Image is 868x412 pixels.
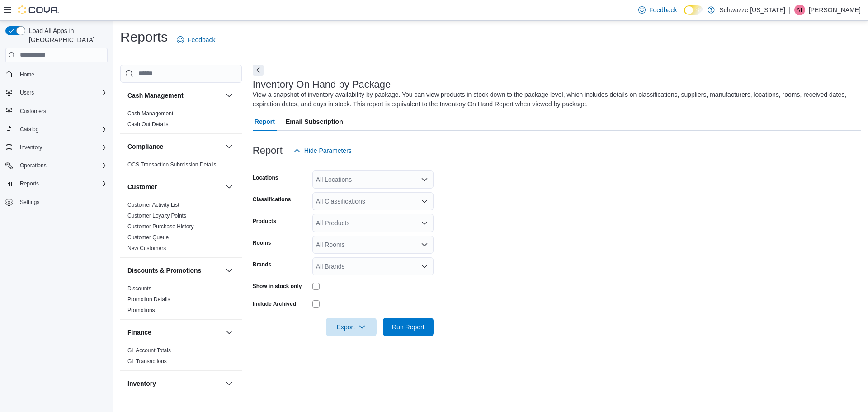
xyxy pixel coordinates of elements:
[719,5,785,15] p: Schwazze [US_STATE]
[16,160,50,171] button: Operations
[127,379,156,388] h3: Inventory
[392,322,425,331] span: Run Report
[127,245,166,251] a: New Customers
[20,162,47,169] span: Operations
[127,285,151,292] span: Discounts
[120,345,242,370] div: Finance
[16,87,38,98] button: Users
[127,358,167,365] a: GL Transactions
[253,300,296,308] label: Include Archived
[797,5,803,15] span: AT
[20,108,46,115] span: Customers
[16,106,50,117] a: Customers
[120,199,242,257] div: Customer
[16,124,42,135] button: Catalog
[16,197,43,208] a: Settings
[127,347,171,354] a: GL Account Totals
[127,142,163,151] h3: Compliance
[253,65,264,76] button: Next
[16,105,108,117] span: Customers
[224,378,235,389] button: Inventory
[253,283,302,290] label: Show in stock only
[20,71,34,78] span: Home
[127,223,194,230] a: Customer Purchase History
[173,31,219,49] a: Feedback
[127,212,186,219] span: Customer Loyalty Points
[127,296,170,303] span: Promotion Details
[224,265,235,276] button: Discounts & Promotions
[253,218,276,225] label: Products
[224,90,235,101] button: Cash Management
[127,358,167,365] span: GL Transactions
[326,318,377,336] button: Export
[224,141,235,152] button: Compliance
[421,219,428,227] button: Open list of options
[290,142,355,160] button: Hide Parameters
[127,223,194,230] span: Customer Purchase History
[224,327,235,338] button: Finance
[253,239,271,246] label: Rooms
[127,182,222,191] button: Customer
[127,266,222,275] button: Discounts & Promotions
[127,121,169,128] a: Cash Out Details
[16,142,108,153] span: Inventory
[127,347,171,354] span: GL Account Totals
[16,196,108,208] span: Settings
[421,241,428,248] button: Open list of options
[127,234,169,241] span: Customer Queue
[255,113,275,131] span: Report
[2,68,111,81] button: Home
[421,198,428,205] button: Open list of options
[20,89,34,96] span: Users
[2,141,111,154] button: Inventory
[2,86,111,99] button: Users
[127,110,173,117] span: Cash Management
[127,245,166,252] span: New Customers
[649,5,677,14] span: Feedback
[127,161,217,168] a: OCS Transaction Submission Details
[127,266,201,275] h3: Discounts & Promotions
[253,145,283,156] h3: Report
[25,26,108,44] span: Load All Apps in [GEOGRAPHIC_DATA]
[383,318,434,336] button: Run Report
[127,234,169,241] a: Customer Queue
[16,87,108,98] span: Users
[16,142,46,153] button: Inventory
[253,196,291,203] label: Classifications
[18,5,59,14] img: Cova
[286,113,343,131] span: Email Subscription
[684,5,703,15] input: Dark Mode
[127,285,151,292] a: Discounts
[253,90,856,109] div: View a snapshot of inventory availability by package. You can view products in stock down to the ...
[2,195,111,208] button: Settings
[127,296,170,303] a: Promotion Details
[5,64,108,232] nav: Complex example
[2,123,111,136] button: Catalog
[127,202,179,208] a: Customer Activity List
[224,181,235,192] button: Customer
[188,35,215,44] span: Feedback
[120,108,242,133] div: Cash Management
[127,142,222,151] button: Compliance
[127,110,173,117] a: Cash Management
[16,124,108,135] span: Catalog
[421,176,428,183] button: Open list of options
[16,69,38,80] a: Home
[20,199,39,206] span: Settings
[127,121,169,128] span: Cash Out Details
[120,283,242,319] div: Discounts & Promotions
[127,307,155,314] span: Promotions
[20,144,42,151] span: Inventory
[16,69,108,80] span: Home
[809,5,861,15] p: [PERSON_NAME]
[253,79,391,90] h3: Inventory On Hand by Package
[2,177,111,190] button: Reports
[2,104,111,118] button: Customers
[127,182,157,191] h3: Customer
[16,178,42,189] button: Reports
[794,5,805,15] div: Alex Trevino
[2,159,111,172] button: Operations
[127,328,151,337] h3: Finance
[127,91,184,100] h3: Cash Management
